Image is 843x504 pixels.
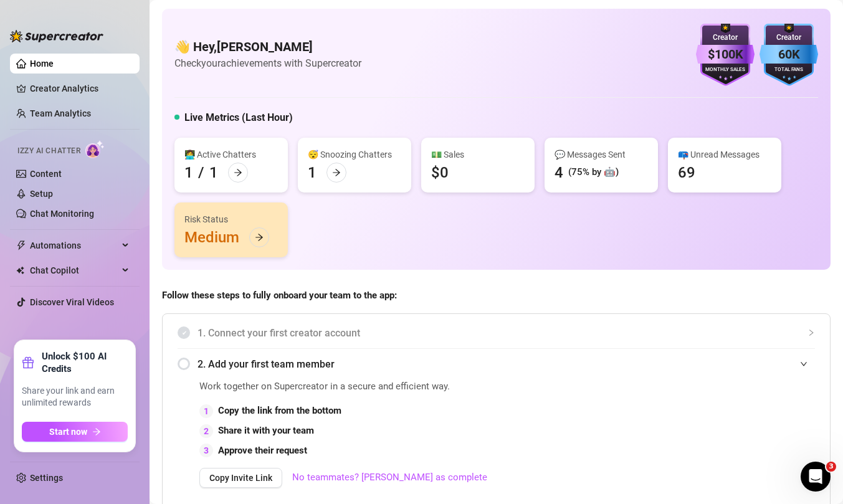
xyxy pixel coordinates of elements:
[174,38,361,55] h4: 👋 Hey, [PERSON_NAME]
[826,462,836,472] span: 3
[30,59,54,69] a: Home
[332,168,341,177] span: arrow-right
[30,235,118,255] span: Automations
[199,424,213,438] div: 2
[42,350,128,375] strong: Unlock $100 AI Credits
[22,356,34,369] span: gift
[255,233,264,242] span: arrow-right
[30,260,118,280] span: Chat Copilot
[178,318,815,348] div: 1. Connect your first creator account
[801,462,831,492] iframe: Intercom live chat
[30,108,91,118] a: Team Analytics
[209,473,272,483] span: Copy Invite Link
[30,473,63,483] a: Settings
[234,168,242,177] span: arrow-right
[431,163,449,183] div: $0
[22,422,128,442] button: Start nowarrow-right
[92,427,101,436] span: arrow-right
[308,148,401,161] div: 😴 Snoozing Chatters
[30,78,130,98] a: Creator Analytics
[184,212,278,226] div: Risk Status
[199,404,213,418] div: 1
[184,110,293,125] h5: Live Metrics (Last Hour)
[49,427,87,437] span: Start now
[199,468,282,488] button: Copy Invite Link
[218,425,314,436] strong: Share it with your team
[218,405,341,416] strong: Copy the link from the bottom
[696,32,755,44] div: Creator
[16,266,24,275] img: Chat Copilot
[555,163,563,183] div: 4
[696,45,755,64] div: $100K
[10,30,103,42] img: logo-BBDzfeDw.svg
[199,444,213,457] div: 3
[678,148,771,161] div: 📪 Unread Messages
[209,163,218,183] div: 1
[85,140,105,158] img: AI Chatter
[292,470,487,485] a: No teammates? [PERSON_NAME] as complete
[760,24,818,86] img: blue-badge-DgoSNQY1.svg
[198,356,815,372] span: 2. Add your first team member
[198,325,815,341] span: 1. Connect your first creator account
[184,148,278,161] div: 👩‍💻 Active Chatters
[760,45,818,64] div: 60K
[696,66,755,74] div: Monthly Sales
[30,169,62,179] a: Content
[22,385,128,409] span: Share your link and earn unlimited rewards
[30,209,94,219] a: Chat Monitoring
[760,66,818,74] div: Total Fans
[678,163,695,183] div: 69
[162,290,397,301] strong: Follow these steps to fully onboard your team to the app:
[17,145,80,157] span: Izzy AI Chatter
[174,55,361,71] article: Check your achievements with Supercreator
[308,163,317,183] div: 1
[16,240,26,250] span: thunderbolt
[184,163,193,183] div: 1
[696,24,755,86] img: purple-badge-B9DA21FR.svg
[568,165,619,180] div: (75% by 🤖)
[760,32,818,44] div: Creator
[218,445,307,456] strong: Approve their request
[199,379,535,394] span: Work together on Supercreator in a secure and efficient way.
[30,297,114,307] a: Discover Viral Videos
[555,148,648,161] div: 💬 Messages Sent
[30,189,53,199] a: Setup
[431,148,525,161] div: 💵 Sales
[800,360,807,368] span: expanded
[178,349,815,379] div: 2. Add your first team member
[807,329,815,336] span: collapsed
